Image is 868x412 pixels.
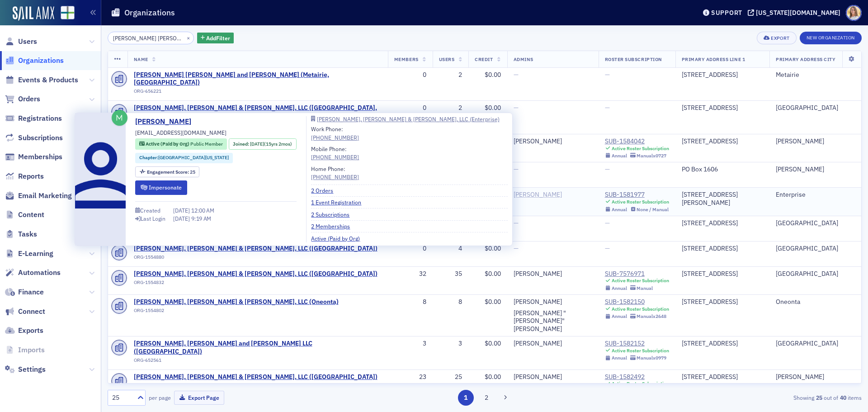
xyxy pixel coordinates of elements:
[458,390,474,406] button: 1
[485,270,501,278] span: $0.00
[134,56,148,62] span: Name
[612,381,669,387] div: Active Roster Subscription
[311,153,359,161] a: [PHONE_NUMBER]
[311,145,359,161] div: Mobile Phone:
[18,37,37,47] span: Users
[18,365,46,374] span: Settings
[514,309,592,333] a: [PERSON_NAME] "[PERSON_NAME]" [PERSON_NAME]
[5,133,63,143] a: Subscriptions
[5,37,37,47] a: Users
[394,270,426,278] div: 32
[637,153,666,159] div: Manual x0727
[617,393,862,402] div: Showing out of items
[682,340,763,348] div: [STREET_ADDRESS]
[139,154,158,161] span: Chapter :
[682,373,763,381] div: [STREET_ADDRESS]
[514,340,562,348] a: [PERSON_NAME]
[475,56,493,62] span: Credit
[514,219,519,227] span: —
[838,393,848,402] strong: 40
[605,340,669,348] a: SUB-1582152
[18,287,44,297] span: Finance
[18,249,53,259] span: E-Learning
[439,298,462,306] div: 8
[311,165,359,181] div: Home Phone:
[124,7,175,18] h1: Organizations
[776,191,855,199] div: Enterprise
[439,71,462,79] div: 2
[439,104,462,112] div: 2
[146,141,190,147] span: Active (Paid by Org)
[514,244,519,252] span: —
[394,71,426,79] div: 0
[394,373,426,381] div: 23
[711,9,742,17] div: Support
[682,137,763,146] div: [STREET_ADDRESS]
[682,104,763,112] div: [STREET_ADDRESS]
[18,114,62,123] span: Registrations
[61,6,75,20] img: SailAMX
[394,245,426,253] div: 0
[18,75,78,85] span: Events & Products
[134,340,382,355] a: [PERSON_NAME], [PERSON_NAME] and [PERSON_NAME] LLC ([GEOGRAPHIC_DATA])
[135,166,199,178] div: Engagement Score: 25
[5,152,62,162] a: Memberships
[134,357,382,366] div: ORG-652561
[134,340,382,355] span: Carr, Riggs and Ingram LLC (Huntsville)
[485,71,501,79] span: $0.00
[612,348,669,354] div: Active Roster Subscription
[612,313,627,319] div: Annual
[5,307,45,317] a: Connect
[18,345,45,355] span: Imports
[776,373,855,381] div: [PERSON_NAME]
[18,133,63,143] span: Subscriptions
[605,373,669,381] div: SUB-1582492
[637,207,669,213] div: None / Manual
[5,210,44,220] a: Content
[439,56,455,62] span: Users
[514,373,562,381] a: [PERSON_NAME]
[134,104,382,120] a: [PERSON_NAME], [PERSON_NAME] & [PERSON_NAME], LLC ([GEOGRAPHIC_DATA], [GEOGRAPHIC_DATA])
[776,219,855,227] div: [GEOGRAPHIC_DATA]
[605,270,669,278] a: SUB-7576971
[485,244,501,252] span: $0.00
[514,298,562,306] a: [PERSON_NAME]
[135,128,226,137] span: [EMAIL_ADDRESS][DOMAIN_NAME]
[5,114,62,123] a: Registrations
[311,198,368,206] a: 1 Event Registration
[311,222,357,230] a: 2 Memberships
[139,141,223,148] a: Active (Paid by Org) Public Member
[311,116,507,122] a: [PERSON_NAME], [PERSON_NAME] & [PERSON_NAME], LLC (Enterprise)
[612,207,627,213] div: Annual
[748,9,844,16] button: [US_STATE][DOMAIN_NAME]
[54,6,75,21] a: View Homepage
[776,56,836,62] span: Primary Address City
[141,216,165,221] div: Last Login
[135,138,227,150] div: Active (Paid by Org): Active (Paid by Org): Public Member
[149,393,171,402] label: per page
[478,390,494,406] button: 2
[637,355,666,361] div: Manual x0979
[757,32,796,44] button: Export
[682,270,763,278] div: [STREET_ADDRESS]
[612,146,669,152] div: Active Roster Subscription
[612,199,669,205] div: Active Roster Subscription
[756,9,840,17] div: [US_STATE][DOMAIN_NAME]
[135,116,198,127] a: [PERSON_NAME]
[134,383,377,392] div: ORG-1554790
[605,298,669,306] a: SUB-1582150
[134,308,339,317] div: ORG-1554802
[439,373,462,381] div: 25
[776,137,855,146] div: [PERSON_NAME]
[514,137,562,146] a: [PERSON_NAME]
[439,245,462,253] div: 4
[134,279,377,289] div: ORG-1554832
[514,191,562,199] div: [PERSON_NAME]
[776,270,855,278] div: [GEOGRAPHIC_DATA]
[394,298,426,306] div: 8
